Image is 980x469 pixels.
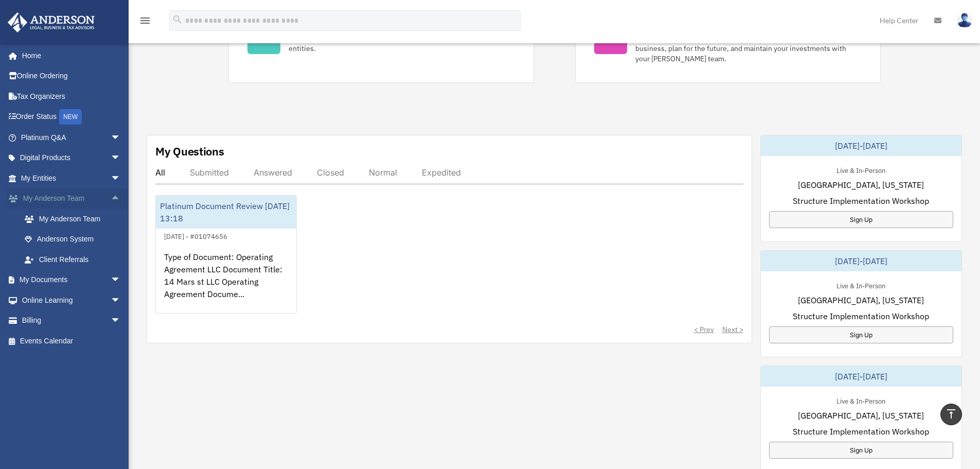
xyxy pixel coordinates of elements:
div: Live & In-Person [828,395,894,406]
a: Anderson System [14,229,136,250]
span: Structure Implementation Workshop [793,195,929,207]
span: [GEOGRAPHIC_DATA], [US_STATE] [798,294,924,306]
div: Expedited [422,167,461,178]
a: Home [7,45,131,66]
i: menu [139,14,151,27]
span: [GEOGRAPHIC_DATA], [US_STATE] [798,409,924,422]
a: Online Learningarrow_drop_down [7,290,136,310]
span: arrow_drop_down [111,148,131,169]
a: Order StatusNEW [7,107,136,128]
span: arrow_drop_down [111,310,131,332]
span: arrow_drop_down [111,270,131,291]
span: Structure Implementation Workshop [793,310,929,322]
span: [GEOGRAPHIC_DATA], [US_STATE] [798,179,924,191]
a: Sign Up [769,442,953,459]
span: arrow_drop_down [111,168,131,189]
div: Platinum Document Review [DATE] 13:18 [156,196,296,229]
a: Events Calendar [7,331,136,351]
i: vertical_align_top [945,408,957,420]
div: All [155,167,165,178]
div: Type of Document: Operating Agreement LLC Document Title: 14 Mars st LLC Operating Agreement Docu... [156,242,296,323]
span: arrow_drop_up [111,188,131,210]
span: arrow_drop_down [111,290,131,311]
img: Anderson Advisors Platinum Portal [5,12,98,32]
a: Sign Up [769,326,953,343]
a: Tax Organizers [7,86,136,107]
a: My Anderson Teamarrow_drop_up [7,188,136,209]
a: My Entitiesarrow_drop_down [7,168,136,188]
div: Live & In-Person [828,164,894,175]
div: NEW [59,109,82,125]
div: Live & In-Person [828,280,894,290]
a: menu [139,18,151,27]
a: Digital Productsarrow_drop_down [7,148,136,168]
div: Normal [369,167,397,178]
span: Structure Implementation Workshop [793,425,929,438]
a: Platinum Document Review [DATE] 13:18[DATE] - #01074656Type of Document: Operating Agreement LLC ... [155,195,297,314]
a: Online Ordering [7,66,136,86]
a: Billingarrow_drop_down [7,310,136,331]
i: search [172,14,183,25]
div: Submitted [190,167,229,178]
a: Platinum Q&Aarrow_drop_down [7,127,136,148]
a: vertical_align_top [940,404,962,425]
div: [DATE] - #01074656 [156,230,236,241]
div: [DATE]-[DATE] [761,251,961,271]
a: My Documentsarrow_drop_down [7,270,136,290]
span: arrow_drop_down [111,127,131,148]
div: Closed [317,167,344,178]
div: [DATE]-[DATE] [761,135,961,156]
a: Sign Up [769,211,953,228]
a: Client Referrals [14,249,136,270]
div: My Questions [155,144,224,159]
div: Answered [254,167,292,178]
img: User Pic [957,13,972,28]
div: [DATE]-[DATE] [761,366,961,387]
a: My Anderson Team [14,209,136,229]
